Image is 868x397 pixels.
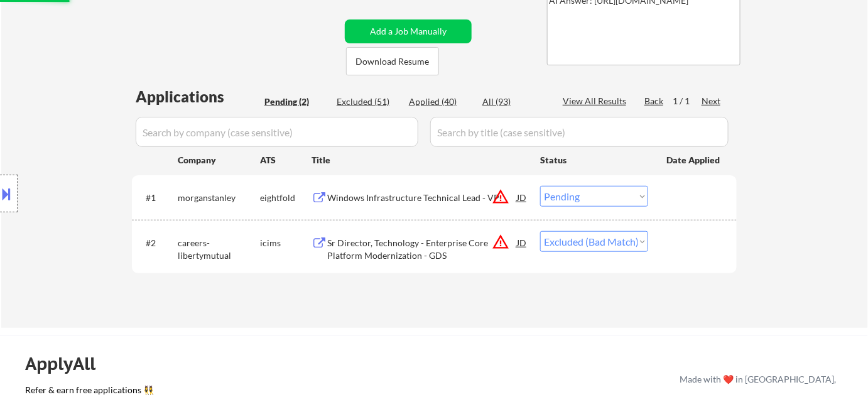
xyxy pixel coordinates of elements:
button: Download Resume [346,47,439,75]
div: Title [312,154,528,166]
div: JD [516,186,528,209]
button: warning_amber [492,233,509,251]
div: Status [540,148,648,171]
button: warning_amber [492,188,509,205]
div: icims [260,237,312,249]
input: Search by title (case sensitive) [430,117,729,147]
div: View All Results [563,95,630,107]
div: ApplyAll [25,353,110,374]
div: Pending (2) [264,95,327,108]
div: JD [516,231,528,254]
div: Next [702,95,722,107]
div: Date Applied [666,154,722,166]
div: Sr Director, Technology - Enterprise Core Platform Modernization - GDS [327,237,517,261]
button: Add a Job Manually [345,19,472,43]
div: Back [644,95,665,107]
div: 1 / 1 [673,95,702,107]
div: ATS [260,154,312,166]
div: Windows Infrastructure Technical Lead - VP [327,192,517,204]
div: Excluded (51) [337,95,399,108]
div: All (93) [482,95,545,108]
input: Search by company (case sensitive) [136,117,418,147]
div: Applied (40) [409,95,472,108]
div: eightfold [260,192,312,204]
